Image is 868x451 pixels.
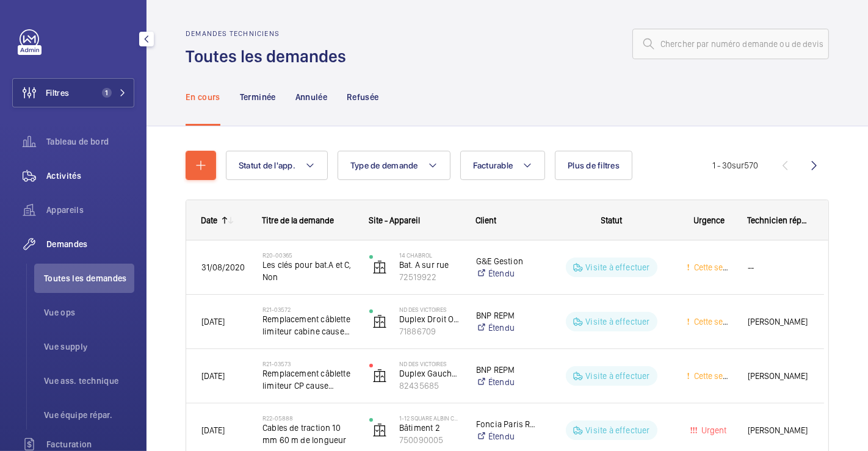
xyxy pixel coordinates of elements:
p: Visite à effectuer [585,261,649,273]
p: En cours [186,91,220,103]
span: 31/08/2020 [201,262,245,272]
h2: Demandes techniciens [186,29,353,38]
p: Bâtiment 2 [399,422,460,434]
span: [PERSON_NAME] [748,424,809,437]
span: Plus de filtres [568,161,620,170]
a: Étendu [476,430,537,442]
span: [PERSON_NAME] [748,315,809,328]
span: Facturation [46,438,134,450]
div: Date [201,215,217,225]
p: Visite à effectuer [585,424,649,436]
span: Cette semaine [692,371,746,381]
span: Cables de traction 10 mm 60 m de longueur [262,422,353,446]
span: Appareils [46,204,134,216]
span: Facturable [473,161,513,170]
button: Plus de filtres [555,151,632,180]
p: ND DES VICTOIRES [399,306,460,313]
p: ND DES VICTOIRES [399,360,460,367]
span: Toutes les demandes [44,272,134,284]
span: Vue ass. technique [44,375,134,387]
img: elevator.svg [372,314,387,329]
input: Chercher par numéro demande ou de devis [632,29,829,59]
img: elevator.svg [372,260,387,275]
p: Bat. A sur rue [399,259,460,271]
a: Étendu [476,267,537,280]
span: Technicien réparateur [747,215,809,225]
p: BNP REPM [476,364,537,376]
button: Facturable [460,151,546,180]
p: Annulée [295,91,327,103]
p: Visite à effectuer [585,316,649,328]
span: Urgence [694,215,725,225]
p: 71886709 [399,325,460,337]
span: [DATE] [201,425,225,435]
a: Étendu [476,376,537,388]
p: BNP REPM [476,309,537,322]
span: Cette semaine [692,262,746,272]
p: 72519922 [399,271,460,283]
button: Filtres1 [12,78,134,107]
span: Client [476,215,496,225]
span: Remplacement câblette limiteur CP cause oxydation diamètre 6mm 9 niveaux machinerie basse, [262,367,353,392]
span: Activités [46,170,134,182]
p: 1-12 square Albin Cachot [399,414,460,422]
span: 1 [102,88,112,98]
p: G&E Gestion [476,255,537,267]
span: Urgent [700,425,727,435]
span: sur [732,161,744,170]
p: Duplex Gauche OTIS - Coté Montmartre [399,367,460,380]
p: Visite à effectuer [585,370,649,382]
span: Statut [601,215,623,225]
h1: Toutes les demandes [186,45,353,68]
p: Duplex Droit Otis - [GEOGRAPHIC_DATA] [399,313,460,325]
span: Vue équipe répar. [44,409,134,421]
span: Titre de la demande [262,215,334,225]
h2: R22-05888 [262,414,353,422]
span: Demandes [46,238,134,250]
span: Remplacement câblette limiteur cabine cause oxydation diamètre 6mm 9 niveaux machinerie basse, [262,313,353,337]
span: [DATE] [201,371,225,381]
p: 750090005 [399,434,460,446]
span: 1 - 30 570 [712,161,758,170]
p: 82435685 [399,380,460,392]
p: Refusée [347,91,378,103]
h2: R20-00365 [262,251,353,259]
h2: R21-03572 [262,306,353,313]
button: Statut de l'app. [226,151,328,180]
span: Filtres [46,87,69,99]
span: Statut de l'app. [239,161,295,170]
img: elevator.svg [372,369,387,383]
span: [DATE] [201,317,225,327]
a: Étendu [476,322,537,334]
span: Type de demande [350,161,418,170]
span: Les clés pour bat.A et C, Non [262,259,353,283]
p: 14 Chabrol [399,251,460,259]
button: Type de demande [338,151,450,180]
span: Cette semaine [692,317,746,327]
span: Vue ops [44,306,134,319]
span: Tableau de bord [46,135,134,148]
span: Site - Appareil [369,215,420,225]
p: Terminée [240,91,276,103]
span: [PERSON_NAME] [748,369,809,383]
span: Vue supply [44,341,134,353]
span: -- [748,261,809,274]
h2: R21-03573 [262,360,353,367]
p: Foncia Paris Rive Droite - Marine Tassie [476,418,537,430]
img: elevator.svg [372,423,387,438]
